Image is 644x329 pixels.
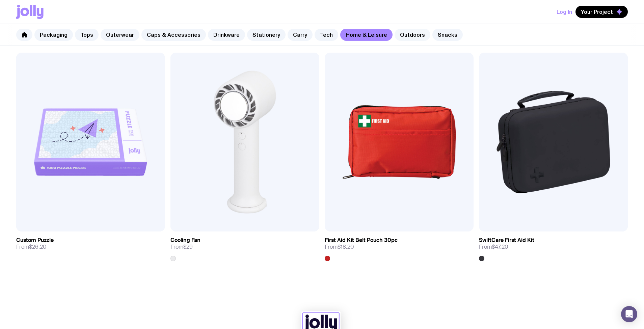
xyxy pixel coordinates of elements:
span: Your Project [581,8,613,15]
a: Home & Leisure [340,29,393,41]
a: Carry [288,29,313,41]
span: $18.20 [338,243,354,250]
button: Your Project [575,6,628,18]
a: Cooling FanFrom$29 [170,231,319,261]
a: Stationery [247,29,286,41]
a: Drinkware [208,29,245,41]
h3: Cooling Fan [170,237,200,244]
span: From [170,244,193,250]
button: Log In [557,6,572,18]
span: $29 [183,243,193,250]
a: Tech [315,29,338,41]
span: $26.20 [29,243,47,250]
a: Outdoors [395,29,430,41]
div: Open Intercom Messenger [621,306,637,322]
span: From [479,244,508,250]
span: From [16,244,47,250]
span: From [325,244,354,250]
span: $47.20 [492,243,508,250]
h3: First Aid Kit Belt Pouch 30pc [325,237,398,244]
a: Custom PuzzleFrom$26.20 [16,231,165,256]
h3: Custom Puzzle [16,237,54,244]
a: Tops [75,29,99,41]
a: Caps & Accessories [141,29,206,41]
a: Outerwear [101,29,139,41]
a: Snacks [432,29,463,41]
a: Packaging [34,29,73,41]
a: First Aid Kit Belt Pouch 30pcFrom$18.20 [325,231,474,261]
h3: SwiftCare First Aid Kit [479,237,534,244]
a: SwiftCare First Aid KitFrom$47.20 [479,231,628,261]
